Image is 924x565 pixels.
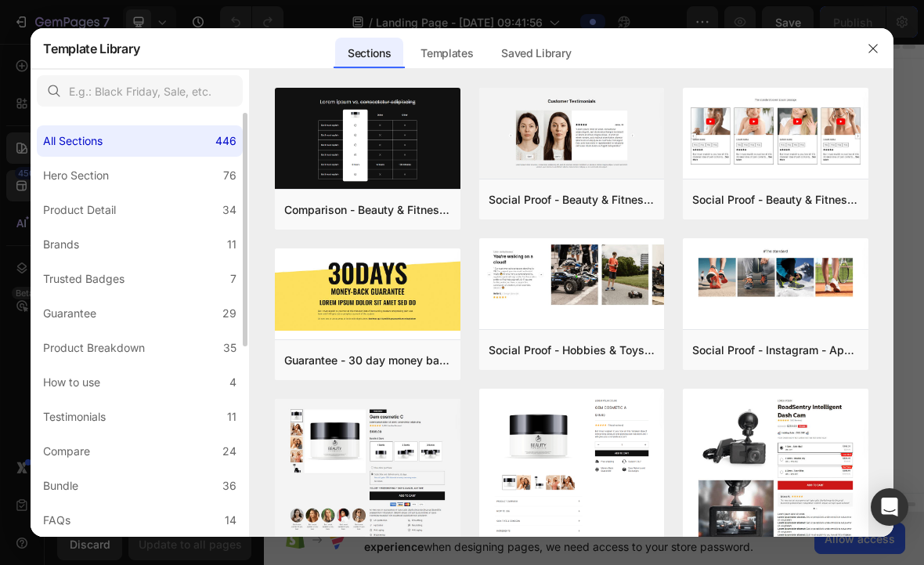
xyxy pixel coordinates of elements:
div: Compare [43,442,90,461]
img: sp30.png [683,238,868,307]
div: All Sections [43,132,103,150]
div: Product Breakdown [43,339,145,357]
div: 7 [230,270,236,288]
div: 11 [227,407,236,426]
div: Sections [335,38,403,69]
div: Brands [43,235,79,254]
button: Add elements [473,380,583,411]
div: 29 [222,304,236,323]
img: sp13.png [479,238,664,311]
div: Testimonials [43,407,106,426]
div: 34 [222,201,236,219]
div: Trusted Badges [43,270,125,288]
div: Social Proof - Beauty & Fitness - Cosmetic - Style 8 [692,190,858,209]
div: 446 [215,132,236,150]
img: sp16.png [479,88,664,179]
div: 11 [227,235,236,254]
div: Hero Section [43,166,109,185]
div: Social Proof - Beauty & Fitness - Cosmetic - Style 16 [489,190,655,209]
div: 36 [222,476,236,495]
div: Start with Sections from sidebar [375,349,565,368]
div: 76 [223,166,236,185]
div: Guarantee - 30 day money back [284,351,450,370]
div: Comparison - Beauty & Fitness - Cosmetic - Ingredients - Style 19 [284,201,450,219]
div: Product Detail [43,201,116,219]
input: E.g.: Black Friday, Sale, etc. [37,75,243,107]
div: FAQs [43,511,70,530]
div: Saved Library [489,38,583,69]
img: sp8.png [683,88,868,175]
div: Social Proof - Instagram - Apparel - Shoes - Style 30 [692,341,858,360]
div: Bundle [43,476,78,495]
div: How to use [43,373,100,392]
button: Add sections [356,380,464,411]
div: Open Intercom Messenger [871,488,908,526]
div: 4 [229,373,236,392]
img: pd11.png [479,389,664,556]
h2: Template Library [43,28,139,69]
img: g30.png [275,248,460,331]
div: 35 [223,339,236,357]
img: c19.png [275,88,460,192]
div: Social Proof - Hobbies & Toys - Style 13 [489,341,655,360]
div: Guarantee [43,304,96,323]
div: 24 [222,442,236,461]
div: Templates [408,38,485,69]
div: 14 [225,511,236,530]
div: Start with Generating from URL or image [365,468,576,480]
